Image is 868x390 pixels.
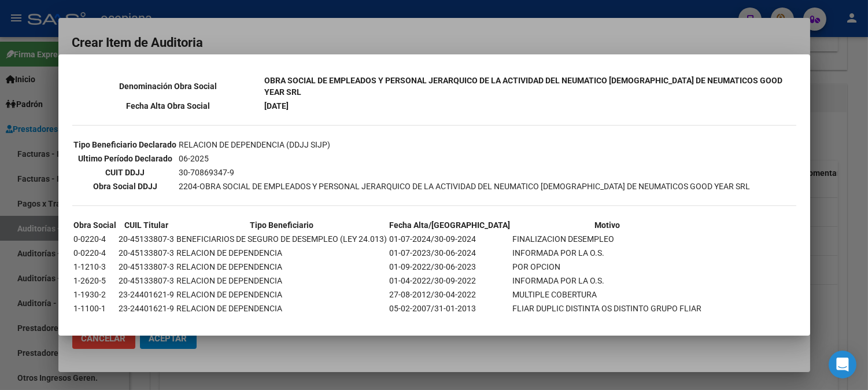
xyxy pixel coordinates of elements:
[176,274,388,287] td: RELACION DE DEPENDENCIA
[176,233,388,245] td: BENEFICIARIOS DE SEGURO DE DESEMPLEO (LEY 24.013)
[73,180,178,193] th: Obra Social DDJJ
[389,246,511,259] td: 01-07-2023/30-06-2024
[73,166,178,179] th: CUIT DDJJ
[119,233,175,245] td: 20-45133807-3
[512,233,703,245] td: FINALIZACION DESEMPLEO
[389,302,511,315] td: 05-02-2007/31-01-2013
[512,219,703,231] th: Motivo
[389,219,511,231] th: Fecha Alta/[GEOGRAPHIC_DATA]
[512,302,703,315] td: FLIAR DUPLIC DISTINTA OS DISTINTO GRUPO FLIAR
[73,288,117,301] td: 1-1930-2
[73,100,263,112] th: Fecha Alta Obra Social
[176,302,388,315] td: RELACION DE DEPENDENCIA
[512,288,703,301] td: MULTIPLE COBERTURA
[73,152,178,165] th: Ultimo Período Declarado
[73,233,117,245] td: 0-0220-4
[179,152,751,165] td: 06-2025
[179,166,751,179] td: 30-70869347-9
[176,260,388,273] td: RELACION DE DEPENDENCIA
[264,101,289,111] b: [DATE]
[73,246,117,259] td: 0-0220-4
[119,302,175,315] td: 23-24401621-9
[119,219,175,231] th: CUIL Titular
[512,260,703,273] td: POR OPCION
[73,138,178,151] th: Tipo Beneficiario Declarado
[73,302,117,315] td: 1-1100-1
[73,219,117,231] th: Obra Social
[73,274,117,287] td: 1-2620-5
[389,274,511,287] td: 01-04-2022/30-09-2022
[119,260,175,273] td: 20-45133807-3
[179,180,751,193] td: 2204-OBRA SOCIAL DE EMPLEADOS Y PERSONAL JERARQUICO DE LA ACTIVIDAD DEL NEUMATICO [DEMOGRAPHIC_DA...
[829,351,856,378] div: Open Intercom Messenger
[389,233,511,245] td: 01-07-2024/30-09-2024
[389,288,511,301] td: 27-08-2012/30-04-2022
[179,138,751,151] td: RELACION DE DEPENDENCIA (DDJJ SIJP)
[176,219,388,231] th: Tipo Beneficiario
[73,260,117,273] td: 1-1210-3
[119,288,175,301] td: 23-24401621-9
[512,274,703,287] td: INFORMADA POR LA O.S.
[176,246,388,259] td: RELACION DE DEPENDENCIA
[389,260,511,273] td: 01-09-2022/30-06-2023
[119,246,175,259] td: 20-45133807-3
[119,274,175,287] td: 20-45133807-3
[73,74,263,98] th: Denominación Obra Social
[264,76,782,97] b: OBRA SOCIAL DE EMPLEADOS Y PERSONAL JERARQUICO DE LA ACTIVIDAD DEL NEUMATICO [DEMOGRAPHIC_DATA] D...
[512,246,703,259] td: INFORMADA POR LA O.S.
[176,288,388,301] td: RELACION DE DEPENDENCIA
